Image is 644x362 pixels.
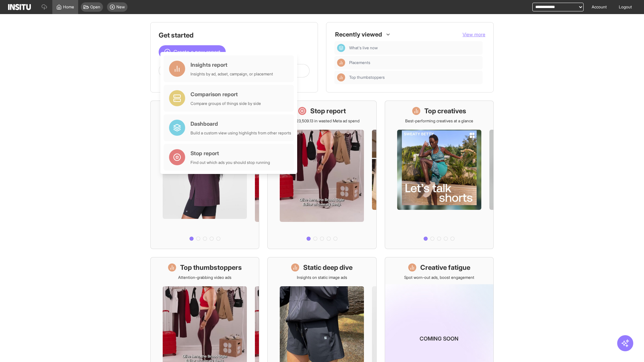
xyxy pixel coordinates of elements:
span: New [116,4,125,10]
div: Comparison report [191,90,261,98]
div: Insights by ad, adset, campaign, or placement [191,71,273,77]
span: Placements [349,60,480,65]
p: Save £23,509.13 in wasted Meta ad spend [284,118,360,124]
div: Find out which ads you should stop running [191,160,270,165]
div: Stop report [191,149,270,157]
a: Top creativesBest-performing creatives at a glance [385,101,494,249]
div: Insights [337,73,345,81]
span: Placements [349,60,370,65]
h1: Top thumbstoppers [180,263,242,272]
h1: Stop report [310,106,346,116]
span: Top thumbstoppers [349,75,385,80]
div: Insights report [191,61,273,69]
span: Create a new report [173,48,220,56]
span: What's live now [349,45,480,51]
a: Stop reportSave £23,509.13 in wasted Meta ad spend [267,101,376,249]
img: Logo [8,4,31,10]
div: Insights [337,59,345,67]
h1: Get started [159,31,310,40]
a: What's live nowSee all active ads instantly [150,101,259,249]
div: Compare groups of things side by side [191,101,261,106]
div: Dashboard [191,120,291,128]
span: What's live now [349,45,378,51]
p: Best-performing creatives at a glance [405,118,473,124]
span: Open [90,4,100,10]
button: Create a new report [159,45,226,59]
button: View more [463,31,485,38]
h1: Static deep dive [303,263,353,272]
span: Top thumbstoppers [349,75,480,80]
div: Build a custom view using highlights from other reports [191,130,291,136]
div: Dashboard [337,44,345,52]
span: Home [63,4,74,10]
p: Insights on static image ads [297,275,347,280]
h1: Top creatives [424,106,466,116]
p: Attention-grabbing video ads [178,275,231,280]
